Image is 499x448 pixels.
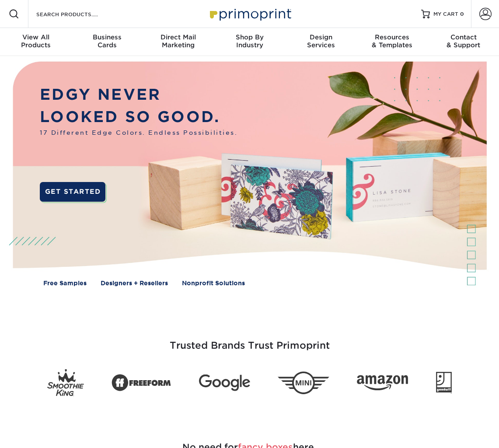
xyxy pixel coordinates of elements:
a: Shop ByIndustry [214,28,285,56]
p: EDGY NEVER [40,83,237,105]
div: Cards [71,33,143,49]
a: GET STARTED [40,182,105,202]
a: Free Samples [43,279,87,288]
span: Shop By [214,33,285,41]
img: Google [199,374,250,391]
a: Contact& Support [428,28,499,56]
img: Mini [278,371,329,394]
span: Contact [428,33,499,41]
a: DesignServices [285,28,356,56]
a: Direct MailMarketing [143,28,214,56]
img: Freeform [112,370,171,396]
span: Design [285,33,356,41]
div: & Support [428,33,499,49]
span: Business [71,33,143,41]
img: Smoothie King [47,369,84,396]
img: Goodwill [436,372,452,394]
div: & Templates [356,33,428,49]
span: 17 Different Edge Colors. Endless Possibilities. [40,128,237,137]
img: Primoprint [206,4,293,23]
span: MY CART [433,10,458,18]
div: Marketing [143,33,214,49]
div: Industry [214,33,285,49]
a: Resources& Templates [356,28,428,56]
span: 0 [460,11,464,17]
a: BusinessCards [71,28,143,56]
p: LOOKED SO GOOD. [40,105,237,128]
div: Services [285,33,356,49]
input: SEARCH PRODUCTS..... [35,9,121,19]
h3: Trusted Brands Trust Primoprint [7,319,492,362]
a: Designers + Resellers [101,279,168,288]
a: Nonprofit Solutions [182,279,245,288]
span: Resources [356,33,428,41]
span: Direct Mail [143,33,214,41]
img: Amazon [357,375,408,390]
